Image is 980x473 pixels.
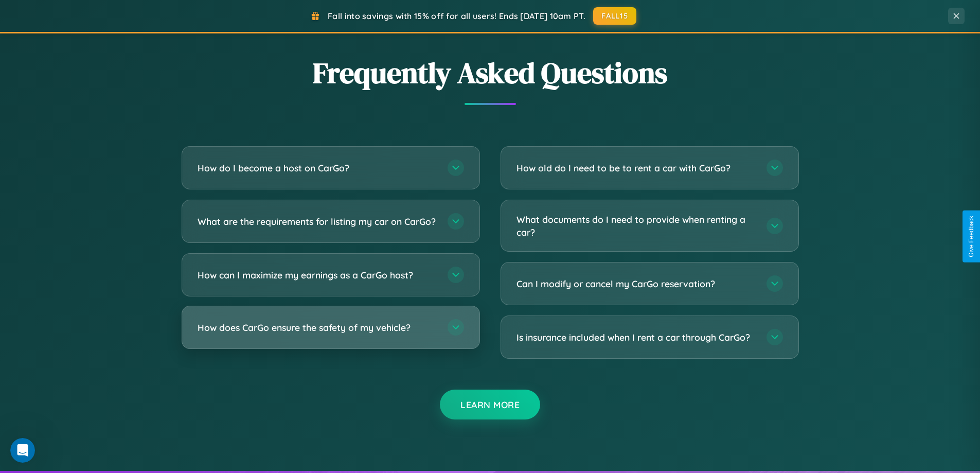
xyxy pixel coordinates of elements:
[593,7,636,25] button: FALL15
[198,321,437,334] h3: How does CarGo ensure the safety of my vehicle?
[516,162,756,174] h3: How old do I need to be to rent a car with CarGo?
[198,269,437,282] h3: How can I maximize my earnings as a CarGo host?
[198,215,437,228] h3: What are the requirements for listing my car on CarGo?
[440,390,540,419] button: Learn More
[328,11,585,21] span: Fall into savings with 15% off for all users! Ends [DATE] 10am PT.
[198,162,437,174] h3: How do I become a host on CarGo?
[516,331,756,344] h3: Is insurance included when I rent a car through CarGo?
[968,216,975,257] div: Give Feedback
[10,438,35,463] iframe: Intercom live chat
[516,277,756,290] h3: Can I modify or cancel my CarGo reservation?
[182,53,799,93] h2: Frequently Asked Questions
[516,213,756,238] h3: What documents do I need to provide when renting a car?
